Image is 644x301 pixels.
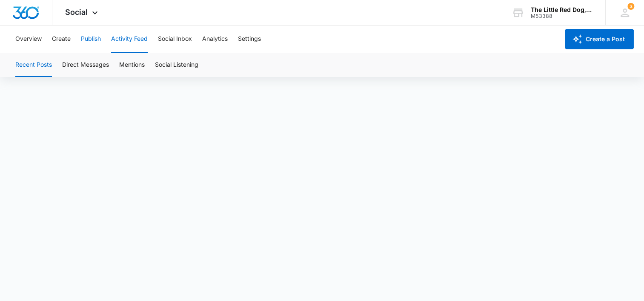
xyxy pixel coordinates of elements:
div: account id [531,13,593,19]
button: Recent Posts [15,53,52,77]
button: Settings [238,26,261,53]
button: Overview [15,26,42,53]
button: Analytics [202,26,228,53]
button: Social Listening [155,53,198,77]
div: account name [531,6,593,13]
button: Create a Post [565,29,634,49]
span: 3 [627,3,634,10]
button: Create [52,26,71,53]
button: Mentions [119,53,145,77]
button: Social Inbox [158,26,192,53]
button: Activity Feed [111,26,148,53]
div: notifications count [627,3,634,10]
span: Social [65,8,88,17]
button: Direct Messages [62,53,109,77]
button: Publish [81,26,101,53]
